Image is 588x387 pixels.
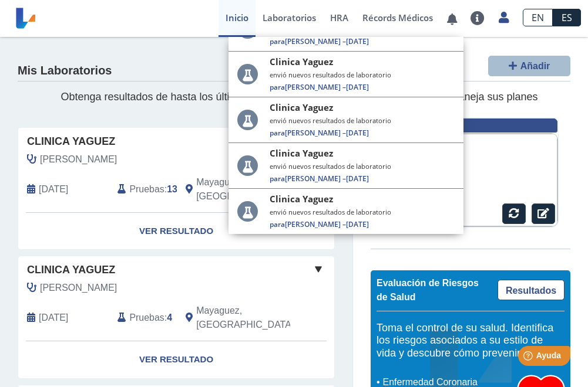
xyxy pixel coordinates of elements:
[270,36,285,46] span: Para
[18,64,112,78] h4: Mis Laboratorios
[270,147,333,159] span: Clinica Yaguez
[27,134,115,150] span: Clinica Yaguez
[377,278,479,302] span: Evaluación de Riesgos de Salud
[61,91,291,103] span: Obtenga resultados de hasta los últimos .
[270,128,455,138] span: [PERSON_NAME] –
[346,36,369,46] span: [DATE]
[270,36,455,46] span: [PERSON_NAME] –
[346,174,369,184] span: [DATE]
[270,208,455,216] small: envió nuevos resultados de laboratorio
[129,311,164,325] span: Pruebas
[270,82,455,92] span: [PERSON_NAME] –
[270,219,285,229] span: Para
[270,56,333,67] span: Clinica Yaguez
[109,175,177,203] div: :
[196,175,294,203] span: Mayaguez, PR
[40,152,117,167] span: Hernandez Casiano, Wilfredo
[270,174,285,184] span: Para
[520,61,550,71] span: Añadir
[498,280,565,300] a: Resultados
[270,101,333,113] span: Clinica Yaguez
[330,12,348,23] span: HRA
[270,162,455,171] small: envió nuevos resultados de laboratorio
[346,219,369,229] span: [DATE]
[403,91,537,103] span: Accede y maneja sus planes
[488,56,570,76] button: Añadir
[483,341,575,374] iframe: Help widget launcher
[270,219,455,229] span: [PERSON_NAME] –
[27,262,115,278] span: Clinica Yaguez
[39,311,68,325] span: 2025-02-04
[270,174,455,184] span: [PERSON_NAME] –
[40,281,117,295] span: Hernandez Alicea, Wilfred
[39,182,68,196] span: 2025-06-05
[109,304,177,332] div: :
[18,213,334,250] a: Ver Resultado
[196,304,294,332] span: Mayaguez, PR
[523,9,553,26] a: EN
[553,9,581,26] a: ES
[270,128,285,138] span: Para
[129,182,164,196] span: Pruebas
[270,82,285,92] span: Para
[270,70,455,79] small: envió nuevos resultados de laboratorio
[18,341,334,378] a: Ver Resultado
[346,128,369,138] span: [DATE]
[346,82,369,92] span: [DATE]
[167,313,172,322] b: 4
[167,184,177,194] b: 13
[270,193,333,205] span: Clinica Yaguez
[270,116,455,125] small: envió nuevos resultados de laboratorio
[377,322,565,360] h5: Toma el control de su salud. Identifica los riesgos asociados a su estilo de vida y descubre cómo...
